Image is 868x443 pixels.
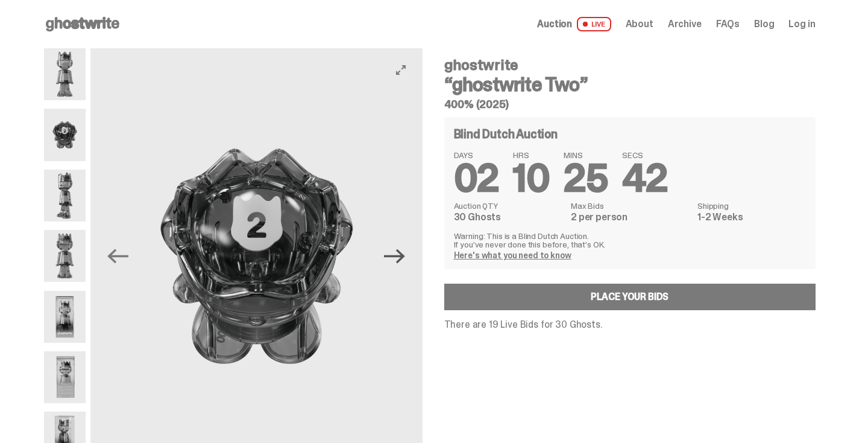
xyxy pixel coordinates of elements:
[444,99,816,110] h5: 400% (2025)
[444,320,816,330] p: There are 19 Live Bids for 30 Ghosts.
[564,151,608,159] span: MINS
[454,202,564,210] dt: Auction QTY
[44,291,86,343] img: ghostwrite_Two_14.png
[44,230,86,282] img: ghostwrite_Two_8.png
[444,284,816,310] a: Place your Bids
[788,19,815,29] a: Log in
[454,128,558,140] h4: Blind Dutch Auction
[454,232,806,249] p: Warning: This is a Blind Dutch Auction. If you’ve never done this before, that’s OK.
[571,212,690,222] dd: 2 per person
[622,151,668,159] span: SECS
[105,243,131,269] button: Previous
[444,58,816,72] h4: ghostwrite
[394,63,408,77] button: View full-screen
[577,17,611,31] span: LIVE
[754,19,774,29] a: Blog
[454,212,564,222] dd: 30 Ghosts
[44,170,86,221] img: ghostwrite_Two_2.png
[697,212,805,222] dd: 1-2 Weeks
[716,19,740,29] a: FAQs
[564,153,608,203] span: 25
[626,19,653,29] a: About
[513,153,549,203] span: 10
[454,151,499,159] span: DAYS
[44,109,86,161] img: ghostwrite_Two_13.png
[668,19,702,29] a: Archive
[537,17,611,31] a: Auction LIVE
[513,151,549,159] span: HRS
[537,19,572,29] span: Auction
[382,243,408,269] button: Next
[454,153,499,203] span: 02
[622,153,668,203] span: 42
[454,250,571,261] a: Here's what you need to know
[44,48,86,100] img: ghostwrite_Two_1.png
[571,202,690,210] dt: Max Bids
[44,351,86,403] img: ghostwrite_Two_17.png
[697,202,805,210] dt: Shipping
[444,75,816,94] h3: “ghostwrite Two”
